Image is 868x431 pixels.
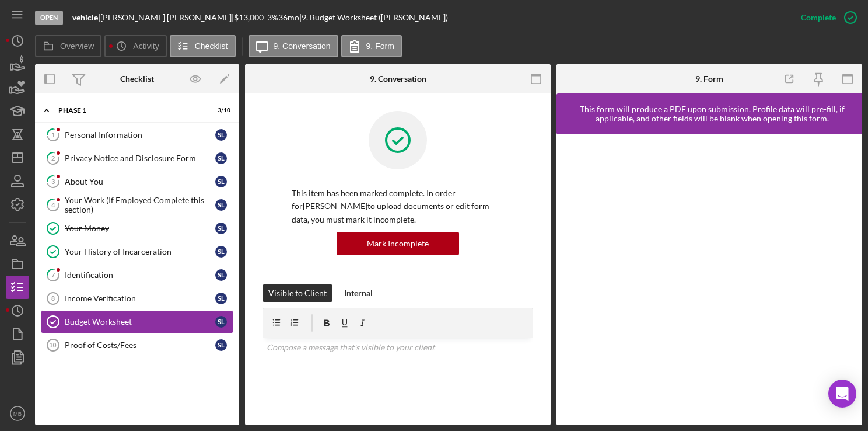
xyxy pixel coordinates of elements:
button: Visible to Client [262,284,332,302]
tspan: 4 [51,201,55,208]
div: Complete [801,6,836,29]
div: Your Work (If Employed Complete this section) [65,196,215,214]
div: Budget Worksheet [65,317,215,326]
div: 36 mo [278,13,299,22]
button: Complete [789,6,862,29]
a: 1Personal InformationSL [41,123,233,147]
div: S L [215,152,227,164]
div: Visible to Client [268,284,327,302]
div: Privacy Notice and Disclosure Form [65,154,215,163]
div: Proof of Costs/Fees [65,340,215,350]
a: 8Income VerificationSL [41,287,233,310]
div: S L [215,293,227,304]
button: MB [6,402,29,425]
iframe: Lenderfit form [568,146,852,413]
div: 9. Form [695,74,723,84]
div: Identification [65,270,215,280]
tspan: 2 [51,154,55,162]
p: This item has been marked complete. In order for [PERSON_NAME] to upload documents or edit form d... [292,187,504,226]
button: Internal [338,284,379,302]
div: About You [65,177,215,186]
span: $13,000 [234,12,264,22]
div: S L [215,223,227,234]
div: [PERSON_NAME] [PERSON_NAME] | [100,13,234,22]
a: 4Your Work (If Employed Complete this section)SL [41,193,233,217]
div: S L [215,176,227,187]
label: Activity [133,41,159,51]
div: Mark Incomplete [367,232,429,255]
tspan: 3 [51,178,55,185]
a: Your MoneySL [41,217,233,240]
div: Personal Information [65,130,215,140]
div: Open Intercom Messenger [828,380,856,408]
div: Phase 1 [58,107,201,114]
button: Mark Incomplete [337,232,459,255]
tspan: 1 [51,131,55,138]
a: 10Proof of Costs/FeesSL [41,333,233,357]
div: | [72,13,100,22]
b: vehicle [72,12,98,22]
tspan: 10 [49,342,56,349]
div: Internal [344,284,373,302]
label: Checklist [195,41,228,51]
div: S L [215,316,227,328]
div: Your Money [65,224,215,233]
div: 3 / 10 [209,107,230,114]
div: This form will produce a PDF upon submission. Profile data will pre-fill, if applicable, and othe... [562,105,862,123]
div: | 9. Budget Worksheet ([PERSON_NAME]) [299,13,448,22]
a: 3About YouSL [41,170,233,193]
div: S L [215,246,227,258]
button: 9. Conversation [249,35,338,57]
div: Open [35,11,63,25]
div: S L [215,269,227,281]
div: Income Verification [65,294,215,303]
button: Activity [104,35,166,57]
a: 7IdentificationSL [41,263,233,287]
a: Your History of IncarcerationSL [41,240,233,263]
div: 9. Conversation [370,74,426,84]
div: Checklist [120,74,154,84]
tspan: 7 [51,271,55,279]
div: Your History of Incarceration [65,247,215,256]
div: 3 % [267,13,278,22]
tspan: 8 [51,295,55,302]
button: 9. Form [341,35,402,57]
text: MB [13,411,22,417]
div: S L [215,199,227,211]
label: 9. Form [366,41,394,51]
label: 9. Conversation [274,41,331,51]
div: S L [215,339,227,351]
button: Overview [35,35,101,57]
a: Budget WorksheetSL [41,310,233,333]
a: 2Privacy Notice and Disclosure FormSL [41,147,233,170]
div: S L [215,129,227,141]
label: Overview [60,41,94,51]
button: Checklist [170,35,236,57]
